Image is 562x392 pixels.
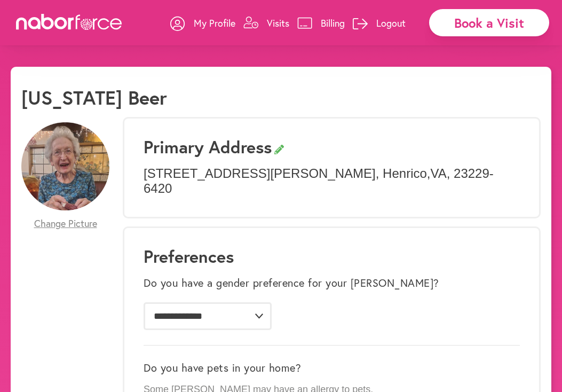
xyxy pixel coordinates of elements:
[321,17,345,29] p: Billing
[194,17,235,29] p: My Profile
[429,9,549,36] div: Book a Visit
[353,7,406,39] a: Logout
[144,277,439,289] label: Do you have a gender preference for your [PERSON_NAME]?
[144,246,520,266] h1: Preferences
[144,362,301,374] label: Do you have pets in your home?
[21,86,167,109] h1: [US_STATE] Beer
[267,17,289,29] p: Visits
[34,218,97,230] span: Change Picture
[170,7,235,39] a: My Profile
[144,137,520,157] h3: Primary Address
[297,7,345,39] a: Billing
[376,17,406,29] p: Logout
[243,7,289,39] a: Visits
[21,122,109,210] img: n6PHNOlMS6G7nURx1vl2
[144,166,520,197] p: [STREET_ADDRESS][PERSON_NAME] , Henrico , VA , 23229-6420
